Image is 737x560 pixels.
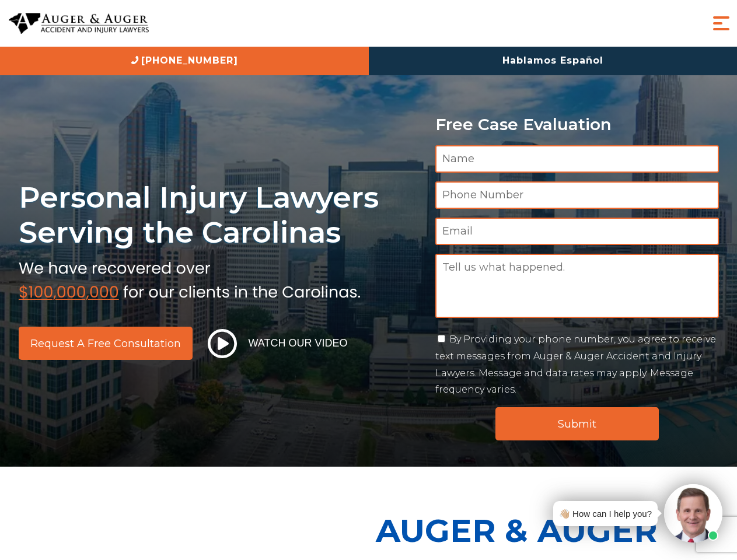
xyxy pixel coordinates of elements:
[435,145,719,173] input: Name
[435,116,719,134] p: Free Case Evaluation
[710,12,733,35] button: Menu
[19,256,361,300] img: sub text
[376,502,731,559] p: Auger & Auger
[30,338,181,349] span: Request a Free Consultation
[435,218,719,245] input: Email
[435,334,716,395] label: By Providing your phone number, you agree to receive text messages from Auger & Auger Accident an...
[19,180,421,250] h1: Personal Injury Lawyers Serving the Carolinas
[9,13,149,34] img: Auger & Auger Accident and Injury Lawyers Logo
[19,327,193,360] a: Request a Free Consultation
[495,407,659,440] input: Submit
[435,181,719,209] input: Phone Number
[664,484,722,542] img: Intaker widget Avatar
[204,328,351,359] button: Watch Our Video
[559,506,652,521] div: 👋🏼 How can I help you?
